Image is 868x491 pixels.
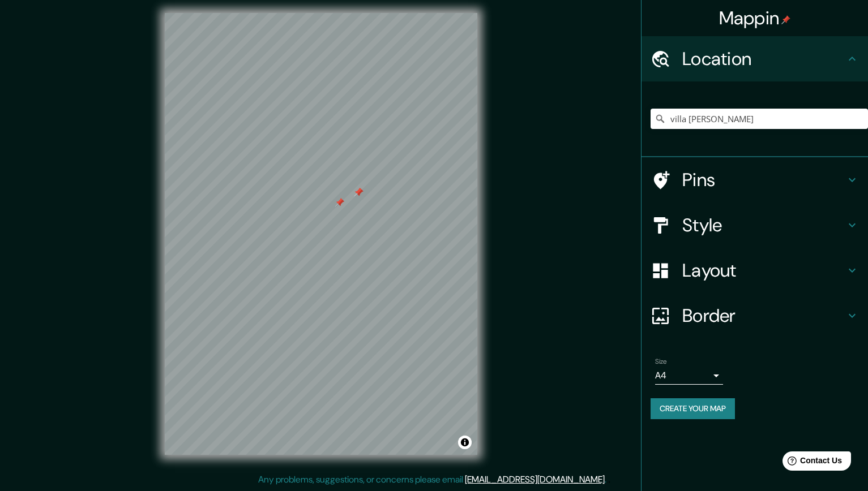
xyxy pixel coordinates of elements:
[165,13,477,455] canvas: Map
[606,473,608,486] div: .
[781,15,790,24] img: pin-icon.png
[655,367,723,385] div: A4
[682,48,845,70] h4: Location
[719,7,791,29] h4: Mappin
[458,436,472,449] button: Toggle attribution
[465,473,605,485] a: [EMAIL_ADDRESS][DOMAIN_NAME]
[682,304,845,327] h4: Border
[642,248,868,293] div: Layout
[651,398,735,419] button: Create your map
[642,203,868,248] div: Style
[767,447,856,479] iframe: Help widget launcher
[682,214,845,236] h4: Style
[642,36,868,81] div: Location
[642,293,868,338] div: Border
[682,169,845,191] h4: Pins
[655,357,667,367] label: Size
[608,473,610,486] div: .
[258,473,606,486] p: Any problems, suggestions, or concerns please email .
[682,259,845,282] h4: Layout
[651,109,868,129] input: Pick your city or area
[642,157,868,203] div: Pins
